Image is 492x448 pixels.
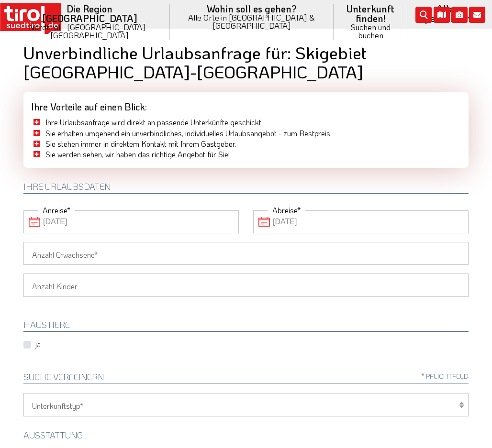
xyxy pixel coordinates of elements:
[23,320,469,332] h2: HAUSTIERE
[31,149,461,160] li: Sie werden sehen, wir haben das richtige Angebot für Sie!
[23,182,469,194] h2: Ihre Urlaubsdaten
[31,117,461,128] li: Ihre Urlaubsanfrage wird direkt an passende Unterkünfte geschickt.
[421,372,469,380] span: * Pflichtfeld
[451,7,468,23] i: Fotogalerie
[23,92,469,117] div: Ihre Vorteile auf einen Blick:
[23,43,469,81] h1: Unverbindliche Urlaubsanfrage für: Skigebiet [GEOGRAPHIC_DATA]-[GEOGRAPHIC_DATA]
[469,7,485,23] i: Kontakt
[31,128,461,139] li: Sie erhalten umgehend ein unverbindliches, individuelles Urlaubsangebot - zum Bestpreis.
[31,139,461,149] li: Sie stehen immer in direktem Kontakt mit Ihrem Gastgeber.
[181,13,323,30] small: Alle Orte in [GEOGRAPHIC_DATA] & [GEOGRAPHIC_DATA]
[23,431,469,442] h2: Ausstattung
[434,7,450,23] i: Karte öffnen
[345,23,396,39] small: Suchen und buchen
[23,372,469,384] h2: Suche verfeinern
[21,23,158,39] small: Nordtirol - [GEOGRAPHIC_DATA] - [GEOGRAPHIC_DATA]
[35,339,41,350] label: ja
